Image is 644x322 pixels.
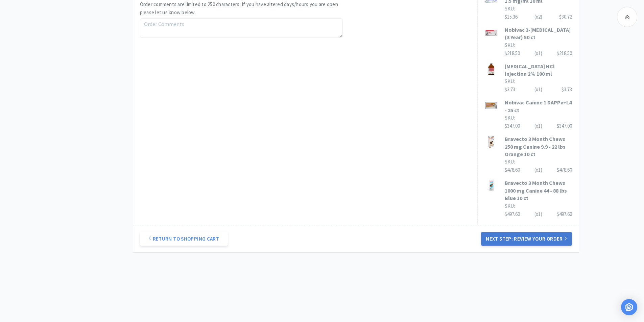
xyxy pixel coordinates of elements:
a: Return to Shopping Cart [140,232,228,246]
img: d92b265c15f149e7b2f1a09b6a4dca7e_117132.jpeg [484,179,498,193]
span: SKU: [505,78,515,84]
div: (x 1 ) [534,85,542,94]
span: SKU: [505,203,515,209]
span: SKU: [505,158,515,165]
div: $15.36 [505,13,572,21]
div: $3.73 [562,85,572,94]
h3: Nobivac Canine 1 DAPPv+L4 - 25 ct [505,99,572,114]
img: d225ec820c724d7a8c430ea3b2a50e73_127687.jpeg [484,99,498,112]
h3: Bravecto 3 Month Chews 250 mg Canine 9.9 - 22 lbs Orange 10 ct [505,135,572,158]
div: $497.60 [557,210,572,218]
div: $478.60 [505,166,572,174]
div: (x 1 ) [534,122,542,130]
div: $218.50 [505,49,572,57]
img: f9425009a87c4fd592ee2815f946139b_117128.jpeg [484,135,498,149]
span: SKU: [505,115,515,121]
span: Order comments are limited to 250 characters. If you have altered days/hours you are open please ... [140,1,338,16]
span: SKU: [505,42,515,48]
h3: Nobivac 3-[MEDICAL_DATA] (3 Year) 50 ct [505,26,572,41]
div: (x 1 ) [534,166,542,174]
div: $30.72 [559,13,572,21]
span: SKU: [505,5,515,12]
h3: [MEDICAL_DATA] HCl Injection 2% 100 ml [505,63,572,78]
div: (x 1 ) [534,210,542,218]
div: $478.60 [557,166,572,174]
div: (x 2 ) [534,13,542,21]
div: (x 1 ) [534,49,542,57]
div: $3.73 [505,85,572,94]
h3: Bravecto 3 Month Chews 1000 mg Canine 44 - 88 lbs Blue 10 ct [505,179,572,202]
div: $347.00 [505,122,572,130]
img: 8d429f293563487090bda2e5a8d27eb3_119884.jpeg [484,63,498,76]
img: 7636a2659631458d9c9baf10f380bb26_127401.jpeg [484,26,498,40]
div: $497.60 [505,210,572,218]
div: $218.50 [557,49,572,57]
div: Open Intercom Messenger [621,299,637,315]
button: Next Step: Review Your Order [481,232,572,246]
div: $347.00 [557,122,572,130]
